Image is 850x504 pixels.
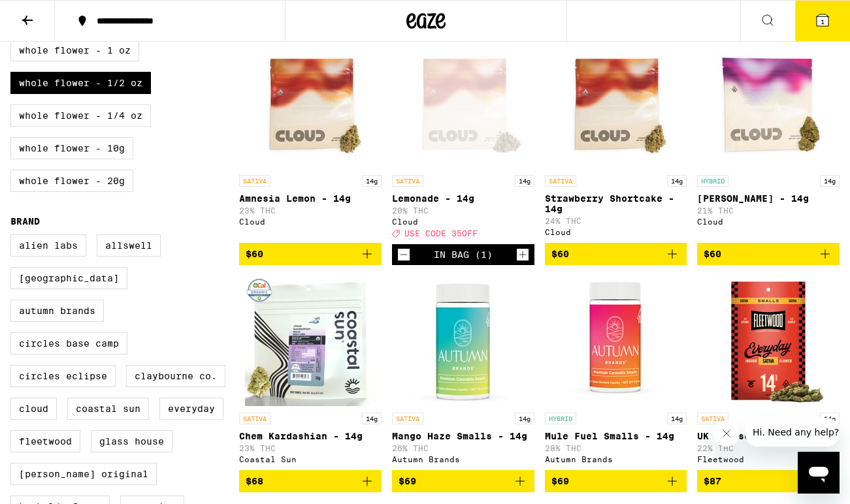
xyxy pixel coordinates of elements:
button: Decrement [397,248,410,261]
img: Fleetwood - UK Cheese Smalls - 14g [703,276,834,406]
label: Whole Flower - 10g [10,137,133,159]
p: 14g [820,413,840,424]
a: Open page for Runtz - 14g from Cloud [697,38,840,243]
span: $60 [551,249,569,259]
span: $60 [704,249,721,259]
p: 14g [820,175,840,187]
label: Allswell [97,234,161,257]
p: 14g [362,413,382,424]
span: $69 [399,476,416,486]
span: $60 [246,249,263,259]
p: 14g [667,175,687,187]
img: Cloud - Amnesia Lemon - 14g [245,38,376,168]
img: Cloud - Runtz - 14g [703,38,834,168]
div: Fleetwood [697,455,840,464]
button: Add to bag [697,243,840,265]
div: Autumn Brands [392,455,534,464]
p: Lemonade - 14g [392,193,534,204]
p: 26% THC [392,444,534,452]
img: Cloud - Strawberry Shortcake - 14g [550,38,681,168]
button: Add to bag [239,470,382,492]
p: Amnesia Lemon - 14g [239,193,382,204]
button: Increment [516,248,529,261]
p: SATIVA [239,413,270,424]
label: Glass House [91,430,172,452]
p: 23% THC [239,206,382,215]
img: Autumn Brands - Mango Haze Smalls - 14g [398,276,529,406]
label: [GEOGRAPHIC_DATA] [10,267,127,289]
p: 14g [667,413,687,424]
label: Alien Labs [10,234,86,257]
p: SATIVA [545,175,576,187]
img: Coastal Sun - Chem Kardashian - 14g [245,276,376,406]
p: HYBRID [545,413,576,424]
a: Open page for Mule Fuel Smalls - 14g from Autumn Brands [545,276,687,470]
button: Add to bag [697,470,840,492]
label: Whole Flower - 1 oz [10,39,139,61]
span: 1 [821,18,825,25]
p: 28% THC [545,444,687,452]
label: Circles Eclipse [10,365,116,387]
span: $69 [551,476,569,486]
p: 14g [515,413,534,424]
label: Circles Base Camp [10,332,127,354]
label: Whole Flower - 20g [10,170,133,192]
a: Open page for UK Cheese Smalls - 14g from Fleetwood [697,276,840,470]
label: Whole Flower - 1/4 oz [10,104,151,127]
label: Claybourne Co. [126,365,225,387]
iframe: Button to launch messaging window [798,452,840,494]
button: Add to bag [545,243,687,265]
p: SATIVA [697,413,728,424]
label: Autumn Brands [10,300,104,322]
div: Coastal Sun [239,455,382,464]
p: Mango Haze Smalls - 14g [392,431,534,441]
p: 22% THC [697,444,840,452]
span: $87 [704,476,721,486]
label: Whole Flower - 1/2 oz [10,72,151,94]
p: 24% THC [545,217,687,225]
p: 23% THC [239,444,382,452]
label: [PERSON_NAME] Original [10,463,157,485]
img: Autumn Brands - Mule Fuel Smalls - 14g [550,276,681,406]
p: [PERSON_NAME] - 14g [697,193,840,204]
p: SATIVA [392,175,423,187]
p: Chem Kardashian - 14g [239,431,382,441]
div: Autumn Brands [545,455,687,464]
a: Open page for Mango Haze Smalls - 14g from Autumn Brands [392,276,534,470]
p: HYBRID [697,175,728,187]
p: 14g [515,175,534,187]
iframe: Message from company [745,418,840,447]
legend: Brand [10,216,40,227]
p: 20% THC [392,206,534,215]
p: SATIVA [392,413,423,424]
span: USE CODE 35OFF [404,229,478,238]
button: Add to bag [545,470,687,492]
div: Cloud [697,217,840,226]
span: $68 [246,476,263,486]
div: Cloud [545,228,687,236]
label: Everyday [159,398,223,420]
p: UK Cheese Smalls - 14g [697,431,840,441]
p: Strawberry Shortcake - 14g [545,193,687,214]
label: Coastal Sun [67,398,149,420]
p: Mule Fuel Smalls - 14g [545,431,687,441]
div: Cloud [392,217,534,226]
p: 21% THC [697,206,840,215]
div: In Bag (1) [434,249,493,260]
a: Open page for Chem Kardashian - 14g from Coastal Sun [239,276,382,470]
a: Open page for Amnesia Lemon - 14g from Cloud [239,38,382,243]
div: Cloud [239,217,382,226]
button: Add to bag [239,243,382,265]
p: 14g [362,175,382,187]
button: Add to bag [392,470,534,492]
label: Fleetwood [10,430,80,452]
a: Open page for Strawberry Shortcake - 14g from Cloud [545,38,687,243]
label: Cloud [10,398,57,420]
p: SATIVA [239,175,270,187]
a: Open page for Lemonade - 14g from Cloud [392,38,534,244]
iframe: Close message [713,420,740,447]
button: 1 [795,1,850,41]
